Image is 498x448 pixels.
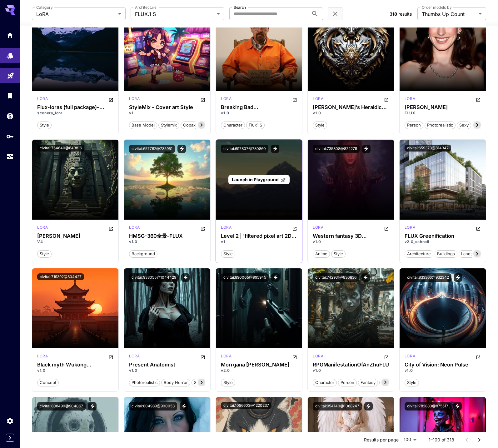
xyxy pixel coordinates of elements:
[108,96,113,103] button: Open in CivitAI
[405,353,415,359] p: lora
[181,121,198,129] button: copax
[292,353,297,361] button: Open in CivitAI
[331,10,339,18] button: Clear filters (2)
[313,96,323,102] p: lora
[405,122,423,128] span: person
[37,251,51,257] span: style
[129,250,157,258] button: background
[313,362,389,368] h3: RPGManifestationOfAnZhuFLUX
[425,122,455,128] span: photorealistic
[37,225,48,232] div: FLUX.1 S
[221,225,232,232] div: FLUX.1 S
[234,5,246,10] label: Search
[313,225,323,232] div: FLUX.1 S
[37,273,84,280] button: civitai:719392@804427
[313,250,330,258] button: anime
[129,362,205,368] h3: Present Anatomist
[37,233,113,239] h3: [PERSON_NAME]
[313,368,389,373] p: v1.0
[405,225,415,232] div: FLUX.1 S
[364,437,399,443] p: Results per page
[364,402,373,411] button: View trigger words
[459,250,485,258] button: landscape
[221,96,232,103] div: FLUX.1 S
[129,368,205,373] p: v1.0
[358,378,378,386] button: fantasy
[129,380,160,386] span: photorealistic
[37,402,86,411] button: civitai:808490@904067
[232,177,279,182] span: Launch in Playground
[405,104,481,110] div: Anne Hathaway
[200,353,205,361] button: Open in CivitAI
[405,380,419,386] span: style
[88,402,97,411] button: View trigger words
[129,225,140,232] div: FLUX.1 S
[435,250,457,258] button: buildings
[361,273,370,282] button: View trigger words
[221,402,271,409] button: civitai:1086603@1220237
[405,104,481,110] h3: [PERSON_NAME]
[129,233,205,239] div: HMSG-360全景-FLUX
[129,122,157,128] span: base model
[37,378,59,386] button: concept
[313,233,389,239] h3: Western fantasy 3D style/Baldur's Gate style
[476,353,481,361] button: Open in CivitAI
[313,121,327,129] button: style
[221,233,297,239] h3: Level 2 | 'filtered pixel art 2D platformer' style
[6,434,14,442] button: Expand sidebar
[37,96,48,103] div: FLUX.1 S
[108,225,113,232] button: Open in CivitAI
[221,273,269,282] button: civitai:890005@995945
[313,96,323,103] div: FLUX.1 S
[476,96,481,103] button: Open in CivitAI
[158,121,179,129] button: stylemix
[180,402,188,411] button: View trigger words
[405,96,415,102] p: lora
[37,353,48,359] p: lora
[313,104,389,110] div: Laura’s Heraldic Flux
[6,92,14,100] div: Library
[384,353,389,361] button: Open in CivitAI
[405,145,451,152] button: civitai:659373@814347
[473,434,486,446] button: Go to next page
[313,122,327,128] span: style
[221,378,235,386] button: style
[338,378,357,386] button: person
[358,380,378,386] span: fantasy
[6,132,14,140] div: API Keys
[221,353,232,361] div: FLUX.1 S
[405,251,433,257] span: architecture
[221,368,297,373] p: v2.0
[221,145,268,153] button: civitai:697807@780860
[7,70,14,78] div: Playground
[221,251,235,257] span: style
[459,251,484,257] span: landscape
[162,380,190,386] span: body horror
[177,145,186,153] button: View trigger words
[221,353,232,359] p: lora
[453,402,462,411] button: View trigger words
[313,380,336,386] span: character
[135,5,156,10] label: Architecture
[313,251,330,257] span: anime
[37,239,113,245] p: V4
[37,104,113,110] div: Flux-loras (full package)-(updated)
[228,175,289,185] a: Launch in Playground
[181,273,190,282] button: View trigger words
[129,251,157,257] span: background
[247,122,264,128] span: flux1.s
[425,121,456,129] button: photorealistic
[429,437,454,443] p: 1–100 of 318
[405,273,451,282] button: civitai:833366@932342
[37,353,48,361] div: FLUX.1 S
[313,378,337,386] button: character
[313,353,323,359] p: lora
[313,239,389,245] p: v1.0
[331,251,345,257] span: style
[405,378,419,386] button: style
[405,250,433,258] button: architecture
[129,96,140,102] p: lora
[457,122,471,128] span: sexy
[313,145,360,153] button: civitai:735308@822279
[37,250,52,258] button: style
